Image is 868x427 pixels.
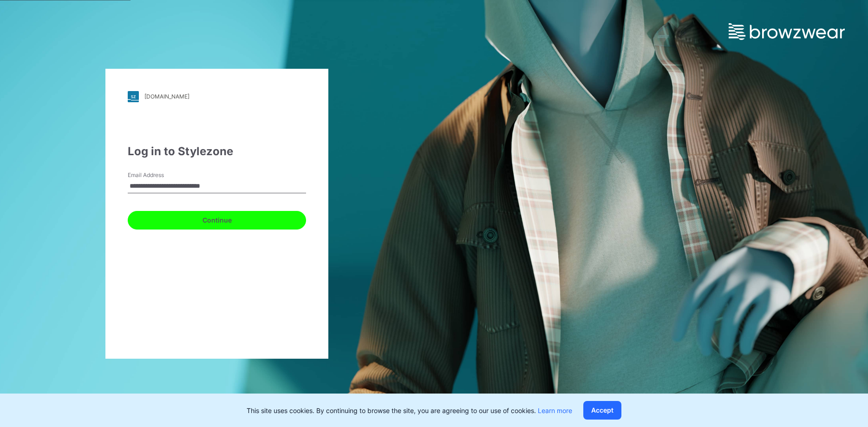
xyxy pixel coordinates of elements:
[247,406,572,415] p: This site uses cookies. By continuing to browse the site, you are agreeing to our use of cookies.
[128,211,306,230] button: Continue
[128,91,139,102] img: stylezone-logo.562084cfcfab977791bfbf7441f1a819.svg
[583,401,621,420] button: Accept
[538,407,572,414] a: Learn more
[128,171,193,179] label: Email Address
[144,93,189,100] div: [DOMAIN_NAME]
[128,91,306,102] a: [DOMAIN_NAME]
[128,143,306,160] div: Log in to Stylezone
[729,23,845,40] img: browzwear-logo.e42bd6dac1945053ebaf764b6aa21510.svg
